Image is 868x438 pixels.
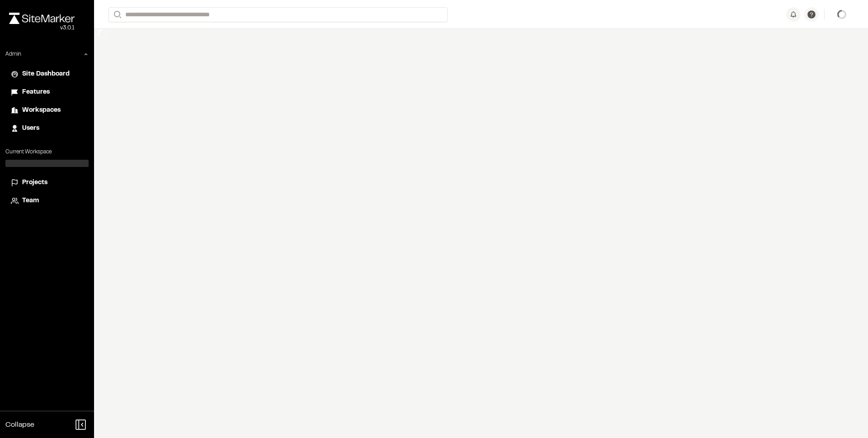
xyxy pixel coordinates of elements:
[11,105,83,115] a: Workspaces
[11,69,83,79] a: Site Dashboard
[22,196,39,206] span: Team
[22,178,47,188] span: Projects
[11,124,83,133] a: Users
[22,69,70,79] span: Site Dashboard
[9,13,75,24] img: rebrand.png
[9,24,75,32] div: Oh geez...please don't...
[11,87,83,97] a: Features
[22,87,50,97] span: Features
[11,196,83,206] a: Team
[5,419,34,430] span: Collapse
[11,178,83,188] a: Projects
[5,148,89,156] p: Current Workspace
[22,124,39,133] span: Users
[22,105,61,115] span: Workspaces
[108,7,125,22] button: Search
[5,50,21,58] p: Admin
